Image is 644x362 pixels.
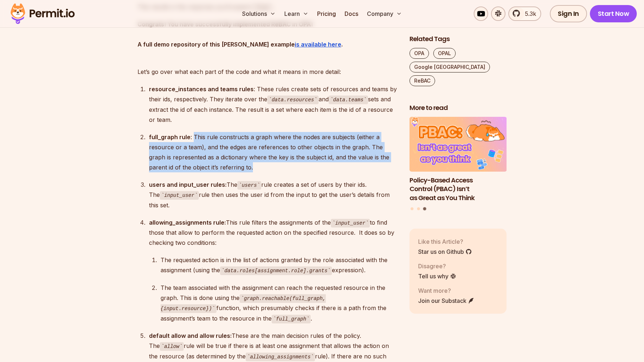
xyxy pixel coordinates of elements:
p: The requested action is in the list of actions granted by the role associated with the assignment... [161,255,398,275]
button: Go to slide 2 [417,207,420,210]
button: Go to slide 1 [411,207,413,210]
a: ReBAC [409,75,435,86]
code: data.resources [267,96,319,104]
p: Like this Article? [418,237,472,246]
code: input_user [331,219,370,228]
a: Docs [342,6,361,21]
li: 3 of 3 [409,117,507,203]
a: Start Now [590,5,637,22]
img: Policy-Based Access Control (PBAC) Isn’t as Great as You Think [409,117,507,172]
p: Let’s go over what each part of the code and what it means in more detail: [137,67,398,77]
p: Disagree? [418,261,456,270]
a: OPAL [433,48,456,59]
p: : This rule constructs a graph where the nodes are subjects (either a resource or a team), and th... [149,132,398,172]
code: data.teams [329,96,368,104]
a: Google [GEOGRAPHIC_DATA] [409,62,490,72]
a: Policy-Based Access Control (PBAC) Isn’t as Great as You ThinkPolicy-Based Access Control (PBAC) ... [409,117,507,203]
p: Want more? [418,286,474,295]
code: graph.reachable(full_graph,{input.resource}) [161,294,326,313]
a: Join our Substack [418,296,474,305]
code: allow [160,342,184,351]
h2: Related Tags [409,35,507,44]
p: : These rules create sets of resources and teams by their ids, respectively. They iterate over th... [149,84,398,125]
code: full_graph [272,315,311,323]
p: The rule creates a set of users by their ids. The rule then uses the user id from the input to ge... [149,180,398,210]
a: Tell us why [418,271,456,280]
code: users [237,181,262,190]
a: Sign In [550,5,587,22]
code: input_user [160,191,199,200]
strong: users and input_user rules: [149,181,227,188]
p: The team associated with the assignment can reach the requested resource in the graph. This is do... [161,283,398,324]
button: Solutions [239,6,279,21]
strong: A full demo repository of this [PERSON_NAME] example [137,41,295,48]
a: Pricing [314,6,339,21]
h2: More to read [409,103,507,112]
strong: allowing_assignments rule: [149,219,226,226]
button: Learn [281,6,311,21]
strong: full_graph rule [149,133,190,141]
a: Star us on Github [418,247,472,256]
button: Company [364,6,405,21]
a: OPA [409,48,429,59]
a: 5.3k [508,6,541,21]
span: 5.3k [521,9,536,18]
strong: resource_instances and teams rules [149,85,254,93]
h3: Policy-Based Access Control (PBAC) Isn’t as Great as You Think [409,176,507,202]
button: Go to slide 3 [423,207,426,210]
img: Permit logo [7,1,78,26]
strong: default allow and allow rules: [149,332,232,339]
a: is available here [295,41,341,48]
code: data.roles[assignment.role].grants [220,266,332,275]
div: Posts [409,117,507,211]
strong: . [341,41,343,48]
code: allowing_assignments [246,353,315,361]
p: This rule filters the assignments of the to find those that allow to perform the requested action... [149,217,398,248]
